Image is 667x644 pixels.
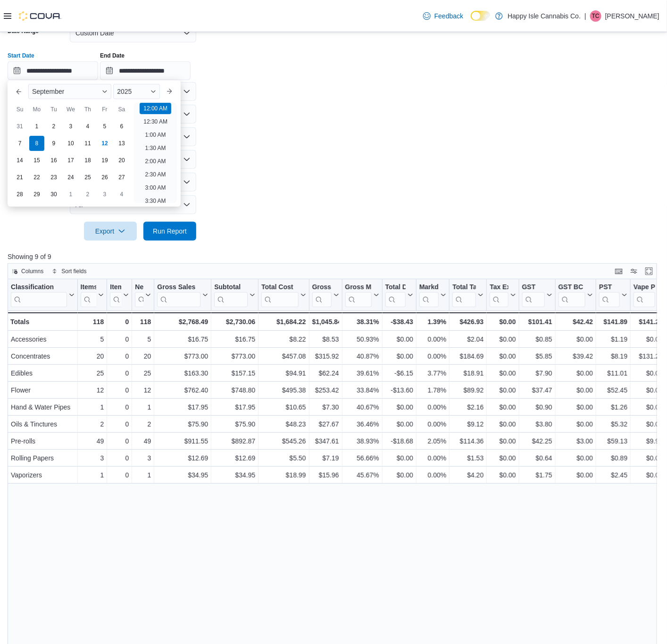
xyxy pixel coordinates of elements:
[114,102,129,117] div: Sa
[490,351,516,362] div: $0.00
[110,368,129,379] div: 0
[80,170,95,185] div: day-25
[312,385,339,396] div: $253.42
[471,11,491,21] input: Dark Mode
[559,452,593,464] div: $0.00
[559,385,593,396] div: $0.00
[157,401,208,413] div: $17.95
[590,10,601,22] div: Tarin Cooper
[345,283,372,292] div: Gross Margin
[61,268,86,275] span: Sort fields
[135,334,151,345] div: 5
[157,418,208,430] div: $75.90
[261,316,306,327] div: $1,684.22
[345,368,379,379] div: 39.61%
[312,283,332,292] div: Gross Profit
[110,283,121,307] div: Items Ref
[522,316,552,327] div: $101.41
[599,283,620,292] div: PST
[8,52,34,59] label: Start Date
[599,283,620,307] div: PST
[385,283,413,307] button: Total Discount
[490,283,508,307] div: Tax Exemptions
[81,351,104,362] div: 20
[490,316,516,327] div: $0.00
[157,368,208,379] div: $163.30
[345,316,379,327] div: 38.31%
[70,24,196,42] button: Custom Date
[312,469,339,481] div: $15.96
[29,136,44,151] div: day-8
[261,334,306,345] div: $8.22
[11,469,75,481] div: Vaporizers
[522,334,552,345] div: $0.85
[11,385,75,396] div: Flower
[452,385,484,396] div: $89.92
[490,283,516,307] button: Tax Exemptions
[63,170,78,185] div: day-24
[11,283,75,307] button: Classification
[11,334,75,345] div: Accessories
[135,368,151,379] div: 25
[97,153,112,168] div: day-19
[110,351,129,362] div: 0
[11,452,75,464] div: Rolling Papers
[80,187,95,202] div: day-2
[183,88,191,95] button: Open list of options
[345,351,379,362] div: 40.87%
[452,435,484,447] div: $114.36
[312,283,339,307] button: Gross Profit
[81,401,104,413] div: 1
[110,283,129,307] button: Items Ref
[419,368,446,379] div: 3.77%
[452,316,484,327] div: $426.93
[135,452,151,464] div: 3
[81,418,104,430] div: 2
[522,418,552,430] div: $3.80
[452,351,484,362] div: $184.69
[599,351,627,362] div: $8.19
[214,469,255,481] div: $34.95
[11,368,75,379] div: Edibles
[592,10,600,22] span: TC
[452,452,484,464] div: $1.53
[634,316,663,327] div: $141.21
[584,10,586,22] p: |
[419,283,446,307] button: Markdown Percent
[634,385,663,396] div: $0.00
[80,119,95,134] div: day-4
[157,283,200,292] div: Gross Sales
[634,452,663,464] div: $0.00
[419,7,467,25] a: Feedback
[452,283,484,307] button: Total Tax
[97,102,112,117] div: Fr
[157,385,208,396] div: $762.40
[110,452,129,464] div: 0
[11,283,67,307] div: Classification
[628,266,640,277] button: Display options
[80,136,95,151] div: day-11
[81,368,104,379] div: 25
[12,136,27,151] div: day-7
[29,153,44,168] div: day-15
[214,334,255,345] div: $16.75
[490,452,516,464] div: $0.00
[559,351,593,362] div: $39.42
[261,283,298,292] div: Total Cost
[8,252,664,261] p: Showing 9 of 9
[46,102,61,117] div: Tu
[559,435,593,447] div: $3.00
[114,153,129,168] div: day-20
[90,222,131,241] span: Export
[312,283,332,307] div: Gross Profit
[345,283,372,307] div: Gross Margin
[522,351,552,362] div: $5.85
[261,401,306,413] div: $10.65
[135,385,151,396] div: 12
[110,418,129,430] div: 0
[110,469,129,481] div: 0
[312,351,339,362] div: $315.92
[419,283,439,292] div: Markdown Percent
[12,119,27,134] div: day-31
[385,385,413,396] div: -$13.60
